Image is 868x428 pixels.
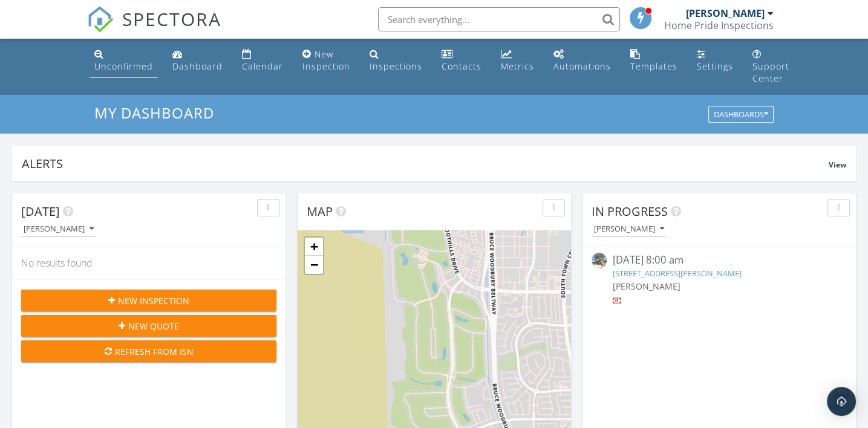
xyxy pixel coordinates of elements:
input: Search everything... [378,7,620,31]
button: [PERSON_NAME] [21,221,96,238]
a: Support Center [748,44,794,90]
div: New Inspection [302,48,350,72]
a: Dashboard [168,44,227,78]
div: Settings [697,60,733,72]
div: Support Center [752,60,789,84]
span: In Progress [592,203,668,219]
div: [PERSON_NAME] [24,225,94,233]
a: [STREET_ADDRESS][PERSON_NAME] [613,268,742,279]
a: Automations (Basic) [549,44,616,78]
div: Home Pride Inspections [664,19,774,31]
div: Metrics [501,60,534,72]
div: Dashboards [714,111,768,119]
div: Inspections [370,60,422,72]
div: Contacts [442,60,481,72]
span: View [829,160,846,170]
div: Dashboard [172,60,223,72]
button: Refresh from ISN [21,340,276,362]
div: Unconfirmed [94,60,153,72]
div: [PERSON_NAME] [686,7,765,19]
button: Dashboards [708,106,774,123]
button: New Quote [21,315,276,337]
a: Unconfirmed [90,44,158,78]
a: Metrics [496,44,539,78]
button: [PERSON_NAME] [592,221,667,238]
a: Inspections [365,44,427,78]
div: Open Intercom Messenger [827,387,856,416]
a: Settings [692,44,738,78]
div: [DATE] 8:00 am [613,253,826,268]
span: [DATE] [21,203,60,219]
span: My Dashboard [94,103,214,123]
a: Contacts [437,44,486,78]
img: streetview [592,253,607,268]
div: Calendar [242,60,283,72]
a: [DATE] 8:00 am [STREET_ADDRESS][PERSON_NAME] [PERSON_NAME] [592,253,847,306]
a: SPECTORA [87,16,221,42]
a: Templates [625,44,682,78]
span: New Inspection [118,294,189,307]
button: New Inspection [21,290,276,311]
a: Zoom in [305,238,323,256]
span: SPECTORA [122,6,221,31]
div: [PERSON_NAME] [594,225,664,233]
div: Refresh from ISN [31,345,267,358]
a: Zoom out [305,256,323,274]
img: The Best Home Inspection Software - Spectora [87,6,114,33]
div: Alerts [22,155,829,172]
a: Calendar [237,44,288,78]
div: Templates [630,60,677,72]
div: Automations [553,60,611,72]
div: No results found [12,247,286,279]
span: New Quote [128,320,179,332]
a: New Inspection [298,44,355,78]
span: Map [307,203,333,219]
span: [PERSON_NAME] [613,280,680,292]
